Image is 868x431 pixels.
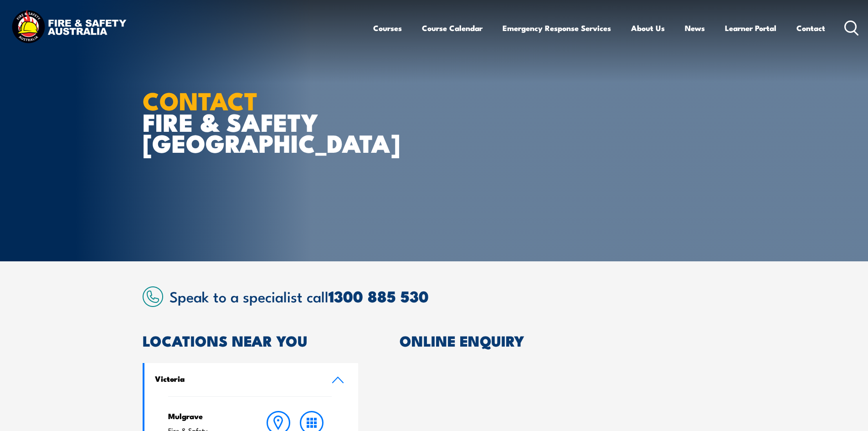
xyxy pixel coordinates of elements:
[503,16,611,40] a: Emergency Response Services
[168,411,244,421] h4: Mulgrave
[422,16,483,40] a: Course Calendar
[329,284,429,308] a: 1300 885 530
[400,334,726,347] h2: ONLINE ENQUIRY
[685,16,705,40] a: News
[796,16,825,40] a: Contact
[169,288,726,304] h2: Speak to a specialist call
[725,16,776,40] a: Learner Portal
[155,374,318,384] h4: Victoria
[631,16,665,40] a: About Us
[143,334,359,347] h2: LOCATIONS NEAR YOU
[143,89,368,153] h1: FIRE & SAFETY [GEOGRAPHIC_DATA]
[143,81,258,119] strong: CONTACT
[373,16,402,40] a: Courses
[144,363,359,396] a: Victoria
